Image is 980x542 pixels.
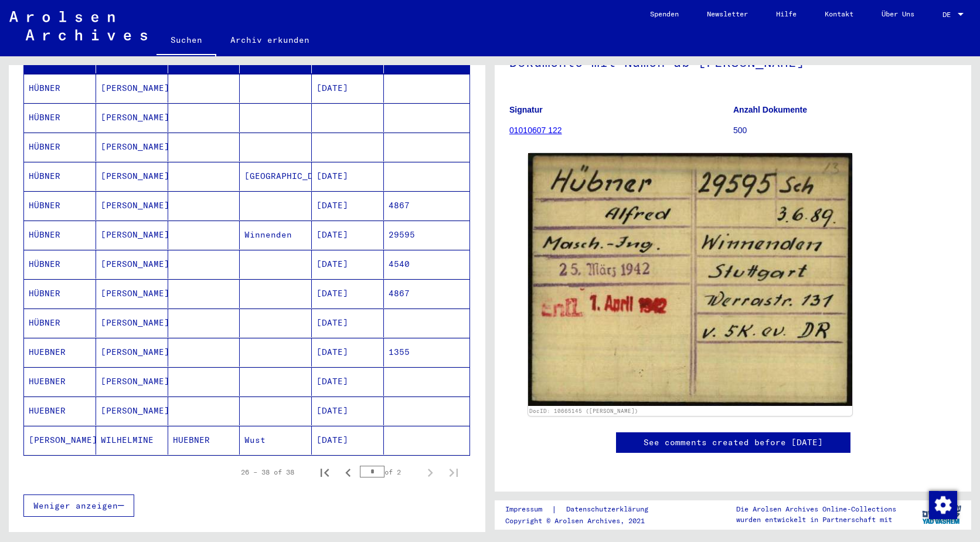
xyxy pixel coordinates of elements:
mat-cell: [PERSON_NAME] [96,338,168,367]
mat-cell: HÜBNER [24,133,96,161]
button: Last page [442,460,465,484]
mat-cell: [DATE] [312,162,384,191]
a: 01010607 122 [509,126,562,135]
mat-cell: WILHELMINE [96,426,168,455]
mat-cell: HÜBNER [24,309,96,337]
img: 001.jpg [528,153,852,406]
mat-cell: HUEBNER [24,397,96,425]
p: 500 [733,124,957,137]
mat-cell: HÜBNER [24,191,96,220]
mat-cell: HUEBNER [24,338,96,367]
mat-cell: [DATE] [312,250,384,279]
mat-cell: [PERSON_NAME] [96,279,168,308]
mat-cell: [PERSON_NAME] [96,191,168,220]
mat-cell: [PERSON_NAME] [96,133,168,161]
p: wurden entwickelt in Partnerschaft mit [736,514,896,525]
p: Die Arolsen Archives Online-Collections [736,504,896,514]
button: Next page [418,460,442,484]
button: Weniger anzeigen [23,494,134,517]
a: Impressum [505,503,552,516]
mat-cell: [PERSON_NAME] [24,426,96,455]
mat-cell: [PERSON_NAME] [96,103,168,132]
span: DE [942,11,955,19]
mat-cell: HÜBNER [24,103,96,132]
a: Archiv erkunden [216,26,324,54]
mat-cell: [DATE] [312,367,384,396]
mat-cell: [DATE] [312,338,384,367]
b: Signatur [509,105,543,114]
mat-cell: 4540 [384,250,469,279]
mat-cell: [DATE] [312,74,384,103]
img: Arolsen_neg.svg [9,11,147,40]
mat-cell: [DATE] [312,397,384,425]
mat-cell: [PERSON_NAME] [96,367,168,396]
a: See comments created before [DATE] [644,436,823,449]
mat-cell: [GEOGRAPHIC_DATA] [240,162,312,191]
mat-cell: Wust [240,426,312,455]
button: First page [313,460,336,484]
mat-cell: HUEBNER [168,426,240,455]
mat-cell: [DATE] [312,309,384,337]
p: Copyright © Arolsen Archives, 2021 [505,516,662,526]
span: Weniger anzeigen [33,500,118,511]
mat-cell: [PERSON_NAME] [96,397,168,425]
mat-cell: [DATE] [312,191,384,220]
mat-cell: HÜBNER [24,74,96,103]
a: DocID: 10665145 ([PERSON_NAME]) [529,408,638,414]
mat-cell: HUEBNER [24,367,96,396]
div: | [505,503,662,516]
a: Datenschutzerklärung [557,503,662,516]
div: 26 – 38 of 38 [241,467,294,477]
mat-cell: [DATE] [312,426,384,455]
mat-cell: HÜBNER [24,279,96,308]
mat-cell: 29595 [384,221,469,249]
mat-cell: 4867 [384,279,469,308]
a: Suchen [156,26,216,56]
mat-cell: HÜBNER [24,221,96,249]
mat-cell: Winnenden [240,221,312,249]
div: of 2 [360,466,418,477]
mat-cell: 4867 [384,191,469,220]
img: Zustimmung ändern [929,491,957,519]
mat-cell: [DATE] [312,221,384,249]
mat-cell: [PERSON_NAME] [96,250,168,279]
mat-cell: [PERSON_NAME] [96,74,168,103]
mat-cell: HÜBNER [24,250,96,279]
mat-cell: [PERSON_NAME] [96,162,168,191]
mat-cell: HÜBNER [24,162,96,191]
mat-cell: 1355 [384,338,469,367]
mat-cell: [PERSON_NAME] [96,309,168,337]
button: Previous page [336,460,360,484]
mat-cell: [DATE] [312,279,384,308]
b: Anzahl Dokumente [733,105,807,114]
mat-cell: [PERSON_NAME] [96,221,168,249]
img: yv_logo.png [920,500,964,529]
